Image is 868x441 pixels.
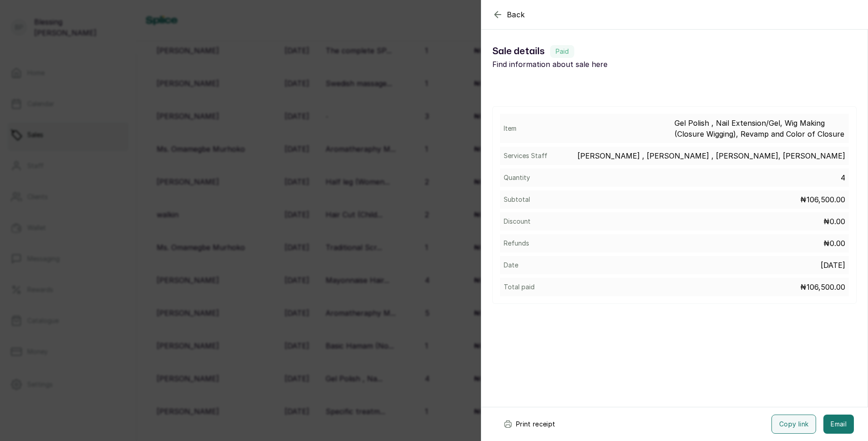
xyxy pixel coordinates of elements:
[577,150,845,161] p: [PERSON_NAME] , [PERSON_NAME] , [PERSON_NAME], [PERSON_NAME]
[504,239,529,248] p: Refunds
[504,261,518,270] p: Date
[504,282,535,292] p: Total paid
[496,415,563,434] button: Print receipt
[823,216,845,227] p: ₦0.00
[504,217,531,226] p: Discount
[823,238,845,249] p: ₦0.00
[841,172,845,183] p: 4
[492,9,525,20] button: Back
[504,124,516,133] p: Item
[771,415,816,434] button: Copy link
[800,282,845,292] p: ₦106,500.00
[550,45,574,58] label: Paid
[492,44,674,59] h1: Sale details
[504,151,547,160] p: Services Staff
[507,9,525,20] span: Back
[674,118,845,139] p: Gel Polish , Nail Extension/Gel, Wig Making (Closure Wigging), Revamp and Color of Closure
[504,173,530,182] p: Quantity
[823,415,854,434] button: Email
[800,194,845,205] p: ₦106,500.00
[821,260,845,271] p: [DATE]
[504,195,530,204] p: Subtotal
[492,59,674,70] p: Find information about sale here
